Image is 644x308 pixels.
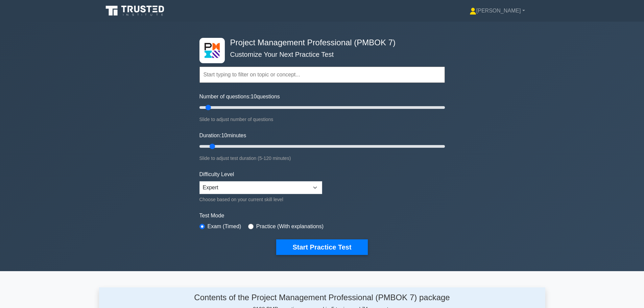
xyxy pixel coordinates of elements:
[199,93,280,101] label: Number of questions: questions
[221,133,227,138] span: 10
[163,293,481,303] h4: Contents of the Project Management Professional (PMBOK 7) package
[199,170,234,179] label: Difficulty Level
[453,4,541,18] a: [PERSON_NAME]
[199,132,246,140] label: Duration: minutes
[228,38,412,48] h4: Project Management Professional (PMBOK 7)
[199,195,322,204] div: Choose based on your current skill level
[256,222,324,231] label: Practice (With explanations)
[276,239,367,255] button: Start Practice Test
[199,154,445,162] div: Slide to adjust test duration (5-120 minutes)
[251,94,257,99] span: 10
[199,212,445,220] label: Test Mode
[199,115,445,123] div: Slide to adjust number of questions
[199,67,445,83] input: Start typing to filter on topic or concept...
[208,222,241,231] label: Exam (Timed)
